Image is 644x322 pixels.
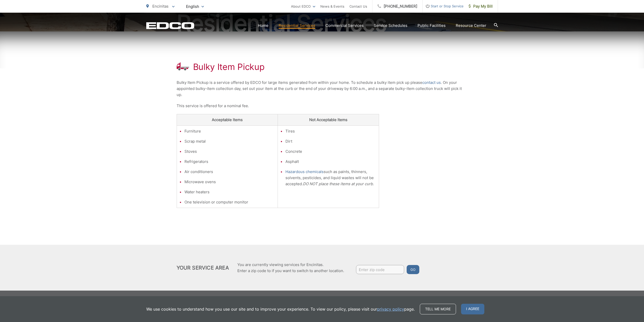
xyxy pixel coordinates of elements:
p: We use cookies to understand how you use our site and to improve your experience. To view our pol... [146,306,415,312]
li: Concrete [285,148,376,155]
em: DO NOT place these items at your curb. [303,181,374,186]
span: Encinitas [152,4,169,9]
input: Enter zip code [356,265,404,274]
li: One television or computer monitor [184,199,275,205]
span: I agree [461,304,484,314]
a: privacy policy [377,306,404,312]
strong: Not Acceptable Items [309,117,347,122]
li: Stoves [184,148,275,155]
a: Home [258,23,268,29]
li: Microwave ovens [184,179,275,185]
a: Commercial Services [325,23,364,29]
a: Service Schedules [374,23,407,29]
a: Public Facilities [418,23,446,29]
a: News & Events [320,3,344,9]
p: This service is offered for a nominal fee. [177,103,468,109]
li: Dirt [285,138,376,144]
a: contact us [422,80,441,86]
li: Furniture [184,128,275,134]
li: such as paints, thinners, solvents, pesticides, and liquid wastes will not be accepted. [285,169,376,187]
li: Air conditioners [184,169,275,175]
p: Bulky Item Pickup is a service offered by EDCO for large items generated from within your home. T... [177,80,468,98]
h2: Your Service Area [177,265,229,271]
span: Pay My Bill [469,3,493,9]
a: Contact Us [349,3,367,9]
p: You are currently viewing services for Encinitas. Enter a zip code to if you want to switch to an... [237,262,344,274]
li: Asphalt [285,159,376,165]
li: Refrigerators [184,159,275,165]
button: Go [407,265,419,274]
a: About EDCO [291,3,315,9]
a: Resource Center [456,23,486,29]
li: Water heaters [184,189,275,195]
a: Hazardous chemicals [285,169,324,175]
li: Tires [285,128,376,134]
a: Residential Services [279,23,315,29]
strong: Acceptable Items [212,117,243,122]
a: EDCD logo. Return to the homepage. [146,22,194,29]
a: Tell me more [420,304,456,314]
li: Scrap metal [184,138,275,144]
h1: Bulky Item Pickup [193,62,265,72]
span: English [182,2,208,11]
